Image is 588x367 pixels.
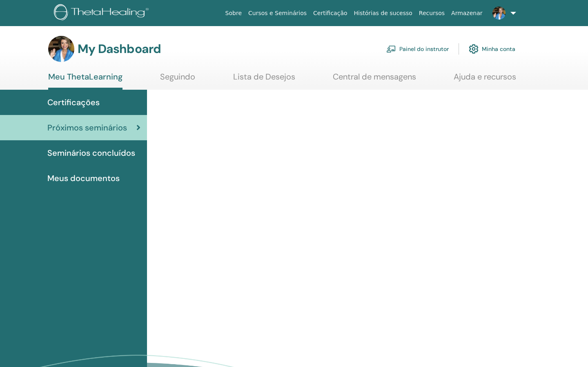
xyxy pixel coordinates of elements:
a: Armazenar [448,6,486,21]
img: chalkboard-teacher.svg [386,45,396,53]
img: cog.svg [469,42,479,56]
span: Próximos seminários [47,122,127,134]
h3: My Dashboard [78,42,161,56]
img: logo.png [54,4,151,22]
a: Lista de Desejos [233,72,295,88]
img: default.jpg [48,36,74,62]
a: Recursos [416,6,448,21]
a: Meu ThetaLearning [48,72,122,90]
a: Painel do instrutor [386,40,449,58]
img: default.jpg [492,7,506,20]
a: Histórias de sucesso [351,6,416,21]
a: Certificação [310,6,350,21]
span: Seminários concluídos [47,147,135,159]
a: Ajuda e recursos [454,72,516,88]
a: Central de mensagens [333,72,416,88]
a: Cursos e Seminários [245,6,310,21]
a: Seguindo [160,72,195,88]
a: Sobre [222,6,245,21]
span: Certificações [47,96,100,108]
a: Minha conta [469,40,515,58]
span: Meus documentos [47,172,120,184]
